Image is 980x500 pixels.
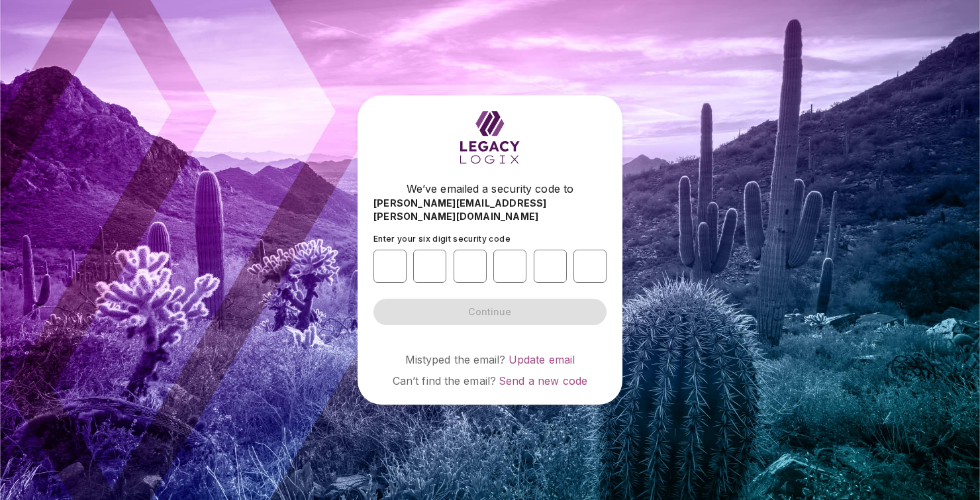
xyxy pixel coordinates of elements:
[509,353,575,366] a: Update email
[405,353,506,366] span: Mistyped the email?
[393,374,496,387] span: Can’t find the email?
[407,181,573,197] span: We’ve emailed a security code to
[499,374,587,387] a: Send a new code
[373,197,607,223] span: [PERSON_NAME][EMAIL_ADDRESS][PERSON_NAME][DOMAIN_NAME]
[373,234,511,244] span: Enter your six digit security code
